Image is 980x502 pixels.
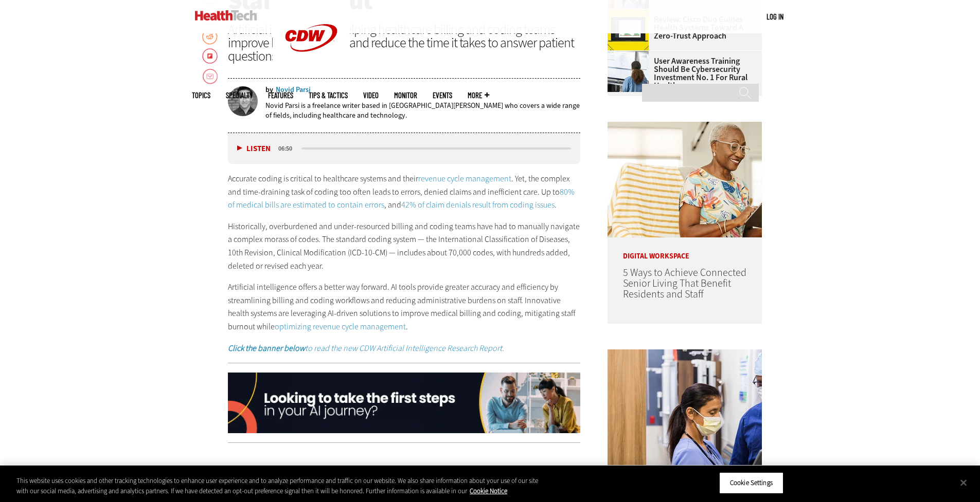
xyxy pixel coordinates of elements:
[608,349,762,465] img: Doctors reviewing tablet
[16,476,539,496] div: This website uses cookies and other tracking technologies to enhance user experience and to analy...
[228,281,581,333] p: Artificial intelligence offers a better way forward. AI tools provide greater accuracy and effici...
[418,173,511,184] a: revenue cycle management
[468,91,489,99] span: More
[608,122,762,237] img: Networking Solutions for Senior Living
[275,321,406,332] a: optimizing revenue cycle management
[195,10,257,21] img: Home
[228,343,504,354] em: to read the new CDW Artificial Intelligence Research Report.
[226,91,253,99] span: Specialty
[228,172,581,212] p: Accurate coding is critical to healthcare systems and their . Yet, the complex and time-draining ...
[228,220,581,272] p: Historically, overburdened and under-resourced billing and coding teams have had to manually navi...
[228,133,581,164] div: media player
[192,91,210,99] span: Topics
[228,373,581,433] img: xs-AI-q225-animated-desktop
[952,471,975,494] button: Close
[268,91,293,99] a: Features
[767,11,783,22] div: User menu
[309,91,348,99] a: Tips & Tactics
[277,144,300,153] div: duration
[237,145,271,153] button: Listen
[228,343,504,354] a: Click the banner belowto read the new CDW Artificial Intelligence Research Report.
[608,465,762,488] p: Security
[767,12,783,21] a: Log in
[470,487,507,495] a: More information about your privacy
[433,91,452,99] a: Events
[394,91,417,99] a: MonITor
[228,343,305,354] strong: Click the banner below
[608,237,762,260] p: Digital Workspace
[719,472,783,494] button: Cookie Settings
[273,68,350,79] a: CDW
[401,199,555,210] a: 42% of claim denials result from coding issues
[363,91,379,99] a: Video
[623,266,746,301] a: 5 Ways to Achieve Connected Senior Living That Benefit Residents and Staff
